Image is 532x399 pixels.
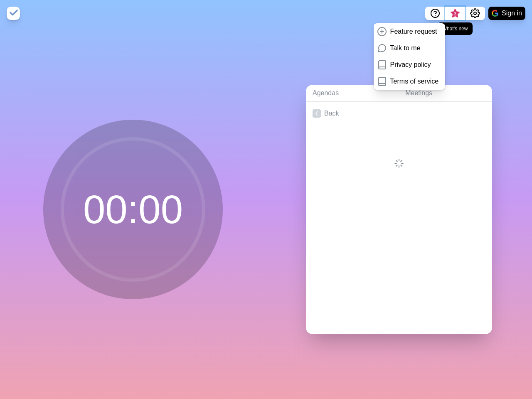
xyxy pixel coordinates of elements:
[390,76,438,86] p: Terms of service
[7,7,20,20] img: timeblocks logo
[374,57,445,73] a: Privacy policy
[374,23,445,40] a: Feature request
[465,7,485,20] button: Settings
[425,7,445,20] button: Help
[488,7,525,20] button: Sign in
[399,85,492,102] a: Meetings
[390,43,421,53] p: Talk to me
[306,102,492,125] a: Back
[390,60,431,70] p: Privacy policy
[492,10,498,17] img: google logo
[374,73,445,90] a: Terms of service
[445,7,465,20] button: What’s new
[306,85,399,102] a: Agendas
[390,27,437,37] p: Feature request
[452,10,458,17] span: 3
